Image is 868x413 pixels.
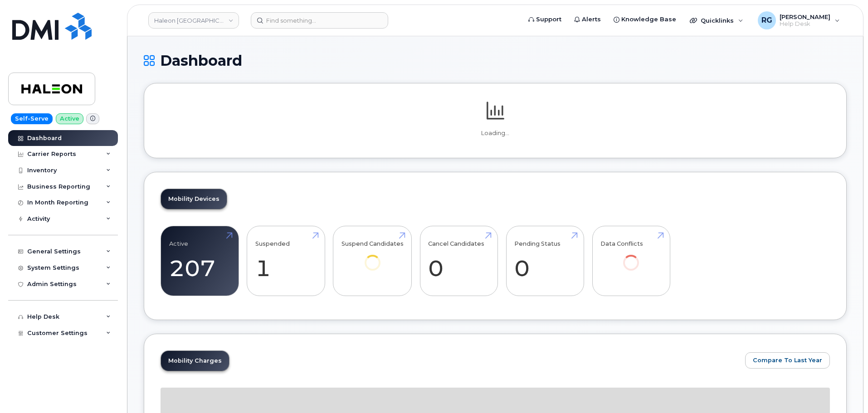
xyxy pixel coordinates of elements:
a: Active 207 [169,231,230,291]
a: Suspended 1 [255,231,317,291]
p: Loading... [161,129,830,137]
a: Cancel Candidates 0 [428,231,489,291]
a: Pending Status 0 [514,231,575,291]
span: Compare To Last Year [753,356,822,364]
a: Data Conflicts [600,231,662,283]
a: Suspend Candidates [341,231,404,283]
button: Compare To Last Year [745,352,830,369]
a: Mobility Devices [161,189,227,209]
a: Mobility Charges [161,351,229,371]
h1: Dashboard [144,53,847,68]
